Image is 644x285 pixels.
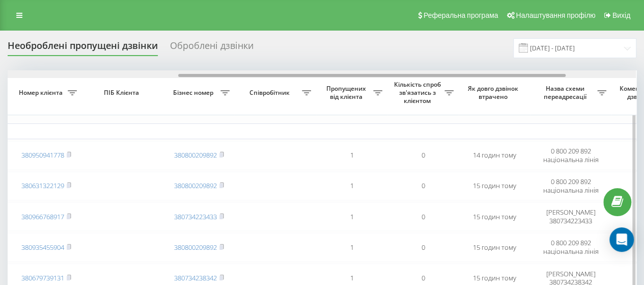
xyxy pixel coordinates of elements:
[174,243,217,252] a: 380800209892
[316,233,387,262] td: 1
[535,85,597,100] span: Назва схеми переадресації
[21,150,64,160] a: 380950941778
[459,202,530,231] td: 15 годин тому
[316,141,387,170] td: 1
[91,89,155,97] span: ПІБ Клієнта
[170,40,254,56] div: Оброблені дзвінки
[459,233,530,262] td: 15 годин тому
[530,202,611,231] td: [PERSON_NAME] 380734223433
[174,212,217,221] a: 380734223433
[530,172,611,200] td: 0 800 209 892 національна лінія
[21,243,64,252] a: 380935455904
[316,202,387,231] td: 1
[387,172,459,200] td: 0
[516,11,595,19] span: Налаштування профілю
[467,85,522,100] span: Як довго дзвінок втрачено
[321,85,373,100] span: Пропущених від клієнта
[169,89,220,97] span: Бізнес номер
[21,212,64,221] a: 380966768917
[316,172,387,200] td: 1
[609,227,634,252] div: Open Intercom Messenger
[21,181,64,190] a: 380631322129
[612,11,630,19] span: Вихід
[424,11,498,19] span: Реферальна програма
[393,81,444,105] span: Кількість спроб зв'язатись з клієнтом
[459,172,530,200] td: 15 годин тому
[387,141,459,170] td: 0
[530,233,611,262] td: 0 800 209 892 національна лінія
[530,141,611,170] td: 0 800 209 892 національна лінія
[16,89,68,97] span: Номер клієнта
[174,150,217,160] a: 380800209892
[240,89,302,97] span: Співробітник
[174,273,217,282] a: 380734238342
[8,40,158,56] div: Необроблені пропущені дзвінки
[21,273,64,282] a: 380679739131
[387,233,459,262] td: 0
[174,181,217,190] a: 380800209892
[459,141,530,170] td: 14 годин тому
[387,202,459,231] td: 0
